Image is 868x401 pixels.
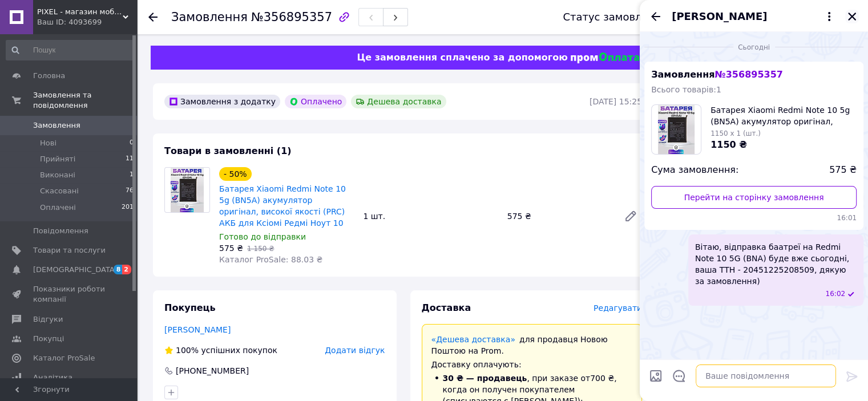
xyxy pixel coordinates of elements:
[164,345,277,356] div: успішних покупок
[285,95,346,108] div: Оплачено
[33,372,72,383] span: Аналітика
[714,69,782,80] span: № 356895357
[829,164,857,177] span: 575 ₴
[431,359,633,370] div: Доставку оплачують:
[672,9,836,24] button: [PERSON_NAME]
[164,302,216,313] span: Покупець
[594,303,642,313] span: Редагувати
[651,69,783,80] span: Замовлення
[122,202,134,213] span: 201
[219,184,346,228] a: Батарея Xiaomi Redmi Note 10 5g (BN5A) акумулятор оригінал, високої якості (PRC) АКБ для Ксіомі Р...
[710,139,747,150] span: 1150 ₴
[126,154,134,164] span: 11
[443,374,527,383] span: 30 ₴ — продавець
[358,208,502,224] div: 1 шт.
[40,138,56,148] span: Нові
[695,241,857,287] span: Вітаю, відправка баатреї на Redmi Note 10 5G (BNA) буде вже сьогодні, ваша ТТН - 20451225208509, ...
[33,334,64,344] span: Покупці
[33,226,88,236] span: Повідомлення
[825,289,845,299] span: 16:02 12.08.2025
[431,334,633,357] div: для продавця Новою Поштою на Prom.
[651,213,857,223] span: 16:01 12.08.2025
[148,11,158,23] div: Повернутися назад
[130,138,134,148] span: 0
[33,71,65,81] span: Головна
[33,245,106,256] span: Товари та послуги
[845,10,859,23] button: Закрити
[571,52,639,63] img: evopay logo
[733,43,774,52] span: Сьогодні
[658,105,695,154] img: 6608861462_w100_h100_batareya-xiaomi-redmi.jpg
[357,52,567,63] span: Це замовлення сплачено за допомогою
[33,265,118,275] span: [DEMOGRAPHIC_DATA]
[40,170,75,180] span: Виконані
[33,120,80,131] span: Замовлення
[37,7,123,17] span: PIXEL - магазин мобільних запчастин
[176,346,199,355] span: 100%
[175,365,250,376] div: [PHONE_NUMBER]
[219,232,306,241] span: Готово до відправки
[164,95,280,108] div: Замовлення з додатку
[644,41,863,52] div: 12.08.2025
[122,265,131,274] span: 2
[710,104,857,127] span: Батарея Xiaomi Redmi Note 10 5g (BN5A) акумулятор оригінал, високої якості (PRC) АКБ для Ксіомі Р...
[247,245,274,253] span: 1 150 ₴
[164,145,292,156] span: Товари в замовленні (1)
[40,202,76,213] span: Оплачені
[164,325,231,334] a: [PERSON_NAME]
[325,346,385,355] span: Додати відгук
[171,10,248,24] span: Замовлення
[672,368,687,383] button: Відкрити шаблони відповідей
[619,205,642,228] a: Редагувати
[219,167,252,181] div: - 50%
[6,40,135,60] input: Пошук
[251,10,332,24] span: №356895357
[40,186,79,196] span: Скасовані
[33,90,137,111] span: Замовлення та повідомлення
[431,335,515,344] a: «Дешева доставка»
[351,95,446,108] div: Дешева доставка
[37,17,137,27] div: Ваш ID: 4093699
[219,244,243,253] span: 575 ₴
[590,97,642,106] time: [DATE] 15:25
[710,129,761,137] span: 1150 x 1 (шт.)
[672,9,767,24] span: [PERSON_NAME]
[33,353,95,363] span: Каталог ProSale
[651,186,857,209] a: Перейти на сторінку замовлення
[114,265,123,274] span: 8
[563,11,668,23] div: Статус замовлення
[651,85,721,94] span: Всього товарів: 1
[651,164,738,177] span: Сума замовлення:
[33,314,63,325] span: Відгуки
[126,186,134,196] span: 76
[40,154,75,164] span: Прийняті
[33,284,106,305] span: Показники роботи компанії
[219,255,322,264] span: Каталог ProSale: 88.03 ₴
[171,168,204,212] img: Батарея Xiaomi Redmi Note 10 5g (BN5A) акумулятор оригінал, високої якості (PRC) АКБ для Ксіомі Р...
[503,208,615,224] div: 575 ₴
[422,302,471,313] span: Доставка
[649,10,663,23] button: Назад
[130,170,134,180] span: 1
